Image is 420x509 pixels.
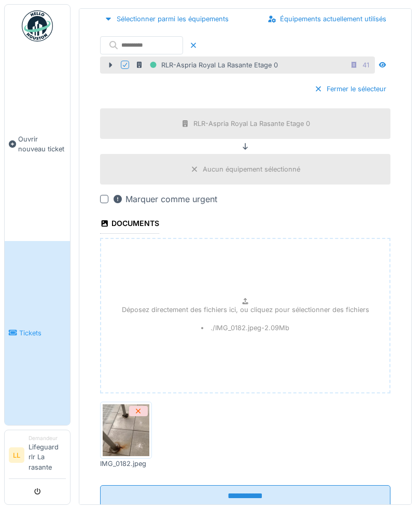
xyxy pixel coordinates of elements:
div: Demandeur [29,434,66,442]
div: Marquer comme urgent [113,193,217,205]
div: Sélectionner parmi les équipements [100,12,233,26]
img: oi4lkmk1jwkdnkobb7a2wu55xvtw [103,404,149,456]
div: 41 [362,60,369,70]
li: ./IMG_0182.jpeg - 2.09 Mb [201,323,289,333]
div: RLR-Aspria Royal La Rasante Etage 0 [135,59,278,72]
a: Tickets [5,241,70,425]
a: Ouvrir nouveau ticket [5,47,70,241]
img: Badge_color-CXgf-gQk.svg [22,10,53,41]
span: Ouvrir nouveau ticket [18,134,66,154]
div: RLR-Aspria Royal La Rasante Etage 0 [193,119,310,129]
p: Déposez directement des fichiers ici, ou cliquez pour sélectionner des fichiers [122,305,369,315]
div: Aucun équipement sélectionné [203,164,300,174]
div: IMG_0182.jpeg [100,459,152,469]
a: LL DemandeurLifeguard rlr La rasante [9,434,66,479]
li: LL [9,447,24,463]
div: Équipements actuellement utilisés [263,12,390,26]
li: Lifeguard rlr La rasante [29,434,66,476]
span: Tickets [19,328,66,338]
div: Documents [100,216,159,233]
div: Fermer le sélecteur [310,82,390,96]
